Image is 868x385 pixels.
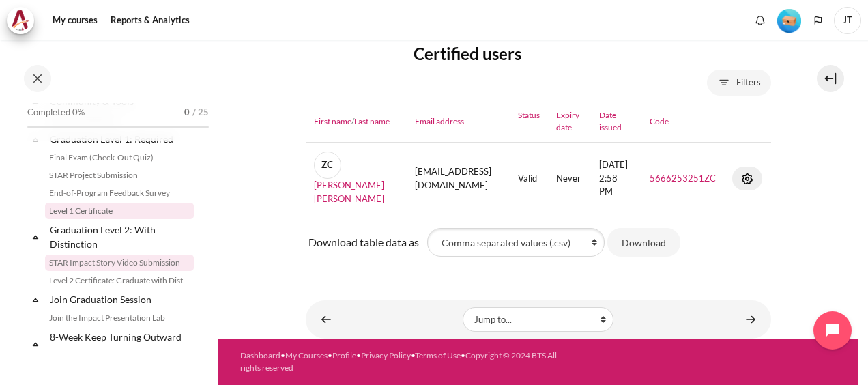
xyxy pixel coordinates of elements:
td: [DATE] 2:58 PM [591,143,641,214]
a: 5666253251ZC [650,173,716,184]
th: / [306,101,407,143]
div: Show notification window with no new notifications [750,10,770,31]
a: ZC[PERSON_NAME] [PERSON_NAME] [314,159,384,203]
a: Email address [415,116,464,126]
a: ◄ End-of-Program Feedback Survey [313,306,340,332]
a: Profile [332,350,356,360]
a: Expiry date [556,110,579,132]
img: Actions [739,171,755,187]
a: My courses [48,7,102,34]
div: Level #1 [777,8,801,33]
a: Join the Impact Presentation Lab [45,310,194,326]
span: ZC [314,152,341,179]
span: Collapse [29,293,42,306]
a: Date issued [599,110,622,132]
span: JT [834,7,861,34]
a: Join Graduation Session [48,290,194,309]
a: Terms of Use [415,350,461,360]
td: Valid [510,143,548,214]
a: Final Exam (Check-Out Quiz) [45,149,194,166]
a: User menu [834,7,861,34]
a: STAR Impact Story Video Submission [45,255,194,271]
label: Download table data as [308,234,419,251]
a: Completed 0% 0 / 25 [27,103,209,141]
span: / 25 [192,106,209,119]
span: Filters [736,76,761,89]
button: Languages [808,10,828,31]
a: Level #1 [772,8,807,33]
h3: Certified users [306,43,771,64]
img: Architeck [11,10,30,31]
span: 0 [184,106,190,119]
a: Dashboard [240,350,280,360]
button: Filters [707,70,771,96]
div: • • • • • [240,350,560,374]
a: End-of-Program Feedback Survey [45,185,194,201]
img: Level #1 [777,9,801,33]
a: Privacy Policy [361,350,411,360]
a: Architeck Architeck [7,7,41,34]
a: Code [650,116,669,126]
td: Never [548,143,591,214]
span: Collapse [29,337,42,351]
a: Graduation Level 2: With Distinction [48,220,194,253]
a: STAR Impact Story Video Submission ► [737,306,764,332]
a: Level 1 Certificate [45,203,194,219]
a: Reports & Analytics [106,7,194,34]
a: 8-Week Keep Turning Outward Program [48,328,194,360]
span: Collapse [29,230,42,244]
a: My Courses [285,350,328,360]
a: STAR Project Submission [45,167,194,184]
a: Level 2 Certificate: Graduate with Distinction [45,272,194,289]
td: [EMAIL_ADDRESS][DOMAIN_NAME] [407,143,510,214]
a: Last name [354,116,390,126]
a: First name [314,116,351,126]
a: Status [518,110,540,120]
button: Download [607,228,680,257]
span: Completed 0% [27,106,85,119]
